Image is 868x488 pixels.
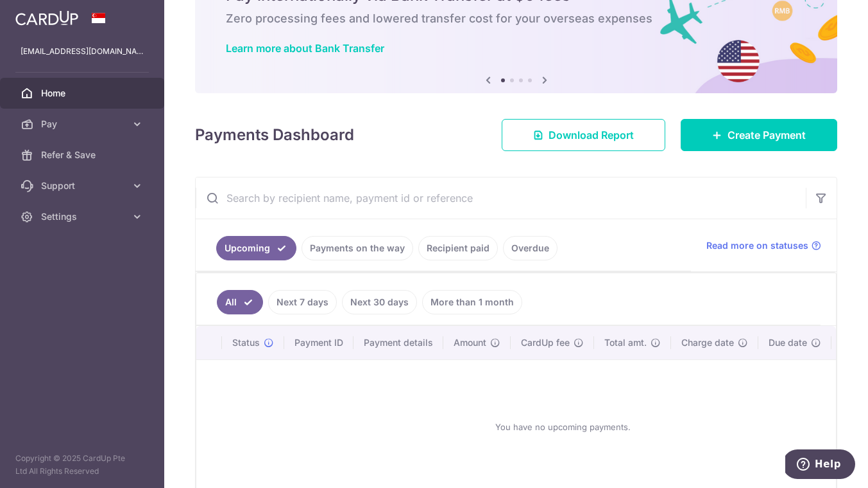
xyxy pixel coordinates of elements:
a: All [217,290,263,314]
a: Next 7 days [268,290,337,314]
a: Recipient paid [418,236,498,260]
span: Pay [41,118,126,131]
input: Search by recipient name, payment id or reference [196,177,806,219]
span: Due date [769,336,807,349]
span: Refer & Save [41,149,126,161]
span: Amount [454,336,486,349]
span: Charge date [681,336,734,349]
a: Payments on the way [302,236,413,260]
span: Create Payment [728,127,806,143]
span: Status [232,336,260,349]
th: Payment details [353,326,443,359]
a: More than 1 month [422,290,522,314]
a: Next 30 days [342,290,417,314]
iframe: Opens a widget where you can find more information [785,449,855,482]
th: Payment ID [284,326,353,359]
a: Read more on statuses [706,239,821,252]
span: Total amt. [604,336,647,349]
span: Read more on statuses [706,239,808,252]
span: Settings [41,210,126,223]
a: Upcoming [216,236,296,260]
span: Home [41,87,126,100]
h6: Zero processing fees and lowered transfer cost for your overseas expenses [226,11,806,26]
h4: Payments Dashboard [195,123,354,147]
p: [EMAIL_ADDRESS][DOMAIN_NAME] [21,45,144,58]
span: Support [41,179,126,192]
a: Overdue [503,236,557,260]
a: Learn more about Bank Transfer [226,42,384,55]
a: Download Report [502,119,665,151]
img: CardUp [15,10,78,26]
a: Create Payment [681,119,837,151]
span: Download Report [549,127,634,143]
span: CardUp fee [521,336,570,349]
